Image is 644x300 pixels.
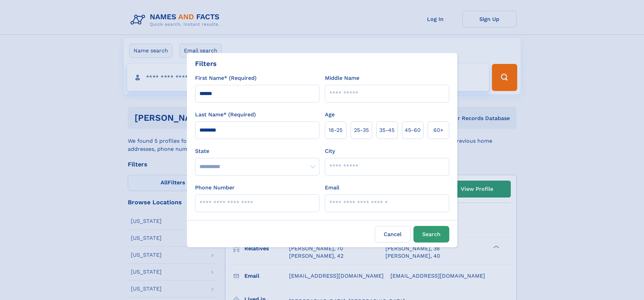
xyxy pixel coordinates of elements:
span: 60+ [433,126,444,134]
label: Age [325,111,335,119]
label: Phone Number [195,184,235,192]
button: Search [413,226,449,243]
div: Filters [195,59,217,69]
label: Cancel [375,226,411,243]
label: State [195,147,319,155]
label: Last Name* (Required) [195,111,256,119]
span: 45‑60 [405,126,421,134]
label: First Name* (Required) [195,74,257,82]
label: City [325,147,335,155]
span: 35‑45 [379,126,395,134]
label: Email [325,184,339,192]
span: 25‑35 [354,126,369,134]
label: Middle Name [325,74,359,82]
span: 18‑25 [329,126,342,134]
